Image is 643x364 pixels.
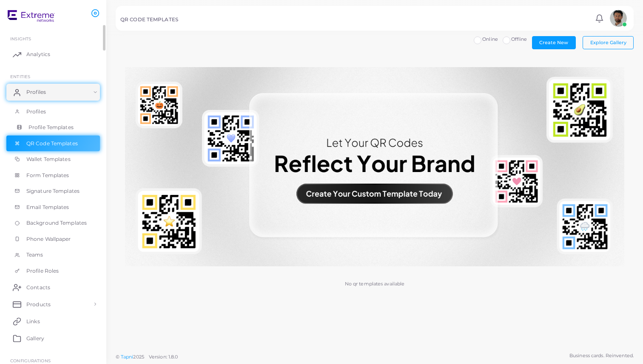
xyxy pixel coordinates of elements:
[6,247,100,263] a: Teams
[583,36,634,49] button: Explore Gallery
[6,104,100,120] a: Profiles
[345,280,405,288] p: No qr templates available
[26,155,71,163] span: Wallet Templates
[6,296,100,313] a: Products
[6,167,100,183] a: Form Templates
[26,140,78,147] span: QR Code Templates
[26,219,87,227] span: Background Templates
[6,46,100,63] a: Analytics
[8,8,55,24] img: logo
[539,40,568,45] span: Create New
[26,301,51,308] span: Products
[133,353,144,361] span: 2025
[26,203,69,211] span: Email Templates
[26,284,50,291] span: Contacts
[6,119,100,135] a: Profile Templates
[6,279,100,296] a: Contacts
[149,354,178,360] span: Version: 1.8.0
[6,231,100,247] a: Phone Wallpaper
[6,263,100,279] a: Profile Roles
[482,36,498,42] span: Online
[26,235,71,243] span: Phone Wallpaper
[6,183,100,199] a: Signature Templates
[26,267,59,275] span: Profile Roles
[26,88,46,96] span: Profiles
[6,199,100,215] a: Email Templates
[569,352,634,359] span: Business cards. Reinvented.
[26,108,46,116] span: Profiles
[26,318,40,325] span: Links
[6,135,100,152] a: QR Code Templates
[590,40,626,45] span: Explore Gallery
[6,330,100,347] a: Gallery
[6,215,100,231] a: Background Templates
[607,10,629,27] a: avatar
[10,36,31,41] span: INSIGHTS
[610,10,627,27] img: avatar
[121,354,134,360] a: Tapni
[26,172,69,179] span: Form Templates
[10,74,30,79] span: ENTITIES
[125,67,624,267] img: No qr templates
[26,51,50,58] span: Analytics
[28,124,74,131] span: Profile Templates
[120,17,178,23] h5: QR CODE TEMPLATES
[6,84,100,101] a: Profiles
[26,335,44,342] span: Gallery
[116,353,178,361] span: ©
[6,151,100,167] a: Wallet Templates
[26,251,43,259] span: Teams
[10,358,51,363] span: Configurations
[26,187,80,195] span: Signature Templates
[532,36,576,49] button: Create New
[6,313,100,330] a: Links
[511,36,527,42] span: Offline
